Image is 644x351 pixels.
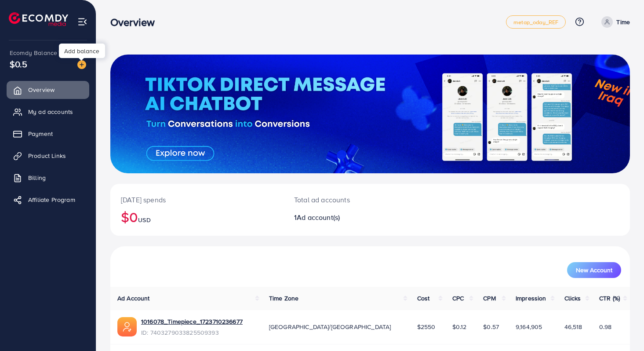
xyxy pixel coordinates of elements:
[77,60,86,69] img: image
[77,17,87,27] img: menu
[269,322,391,331] span: [GEOGRAPHIC_DATA]/[GEOGRAPHIC_DATA]
[28,195,75,204] span: Affiliate Program
[599,294,620,303] span: CTR (%)
[516,294,546,303] span: Impression
[138,216,150,224] span: USD
[417,294,430,303] span: Cost
[7,81,89,99] a: Overview
[110,16,162,29] h3: Overview
[506,15,566,29] a: metap_oday_REF
[117,317,137,336] img: ic-ads-acc.e4c84228.svg
[483,322,499,331] span: $0.57
[7,103,89,121] a: My ad accounts
[294,213,403,222] h2: 1
[7,191,89,208] a: Affiliate Program
[452,322,467,331] span: $0.12
[117,294,150,303] span: Ad Account
[297,212,340,222] span: Ad account(s)
[599,322,612,331] span: 0.98
[564,322,582,331] span: 46,518
[10,58,28,70] span: $0.5
[564,294,581,303] span: Clicks
[567,262,621,278] button: New Account
[28,151,66,160] span: Product Links
[10,48,57,57] span: Ecomdy Balance
[294,194,403,205] p: Total ad accounts
[141,317,243,326] a: 1016078_Timepiece_1723710236677
[616,17,630,27] p: Time
[7,147,89,165] a: Product Links
[9,12,68,26] img: logo
[598,16,630,28] a: Time
[513,19,558,25] span: metap_oday_REF
[7,125,89,143] a: Payment
[28,107,73,116] span: My ad accounts
[28,85,55,94] span: Overview
[121,208,273,225] h2: $0
[141,328,243,337] span: ID: 7403279033825509393
[121,194,273,205] p: [DATE] spends
[516,322,542,331] span: 9,164,905
[28,173,46,182] span: Billing
[269,294,298,303] span: Time Zone
[7,169,89,186] a: Billing
[417,322,436,331] span: $2550
[576,267,612,273] span: New Account
[59,44,105,58] div: Add balance
[483,294,495,303] span: CPM
[28,129,53,138] span: Payment
[452,294,464,303] span: CPC
[607,311,637,344] iframe: Chat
